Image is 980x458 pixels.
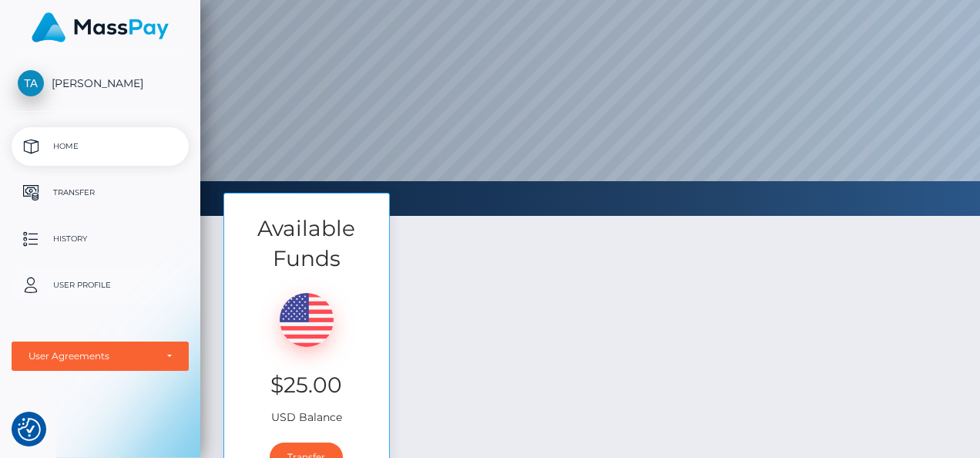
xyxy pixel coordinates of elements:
[18,135,183,158] p: Home
[280,293,334,347] img: USD.png
[12,220,189,258] a: History
[12,127,189,166] a: Home
[18,227,183,251] p: History
[18,418,41,441] img: Revisit consent button
[224,214,389,274] h3: Available Funds
[18,418,41,441] button: Consent Preferences
[18,274,183,297] p: User Profile
[12,76,189,90] span: [PERSON_NAME]
[12,342,189,371] button: User Agreements
[32,12,169,42] img: MassPay
[29,350,155,362] div: User Agreements
[18,181,183,204] p: Transfer
[224,274,389,433] div: USD Balance
[236,370,378,400] h3: $25.00
[12,266,189,305] a: User Profile
[12,173,189,212] a: Transfer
